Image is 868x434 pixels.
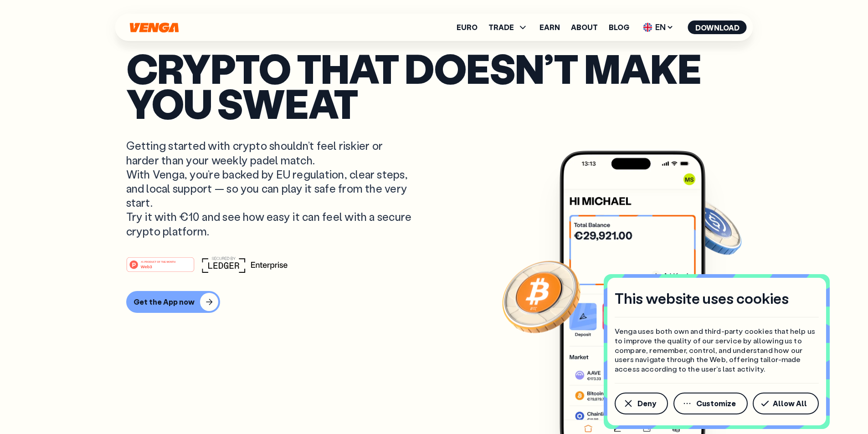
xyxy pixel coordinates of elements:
img: USDC coin [678,194,744,260]
a: About [571,24,598,31]
span: Allow All [773,400,807,407]
img: flag-uk [643,23,652,32]
button: Get the App now [126,291,220,313]
svg: Home [129,22,180,33]
a: Get the App now [126,291,742,313]
h4: This website uses cookies [615,289,789,308]
span: TRADE [488,24,514,31]
button: Deny [615,393,668,414]
p: Venga uses both own and third-party cookies that help us to improve the quality of our service by... [615,327,819,374]
tspan: #1 PRODUCT OF THE MONTH [141,260,175,263]
button: Download [688,20,747,34]
tspan: Web3 [140,264,152,269]
span: EN [640,20,677,35]
span: Deny [637,400,656,407]
button: Allow All [753,393,819,414]
img: Bitcoin [500,255,582,337]
div: Get the App now [134,297,195,306]
p: Crypto that doesn’t make you sweat [126,51,742,120]
button: Customize [673,393,748,414]
a: #1 PRODUCT OF THE MONTHWeb3 [126,262,195,274]
a: Blog [609,24,629,31]
a: Euro [457,24,478,31]
p: Getting started with crypto shouldn’t feel riskier or harder than your weekly padel match. With V... [126,138,414,238]
span: Customize [696,400,736,407]
a: Earn [539,24,560,31]
span: TRADE [488,22,529,33]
